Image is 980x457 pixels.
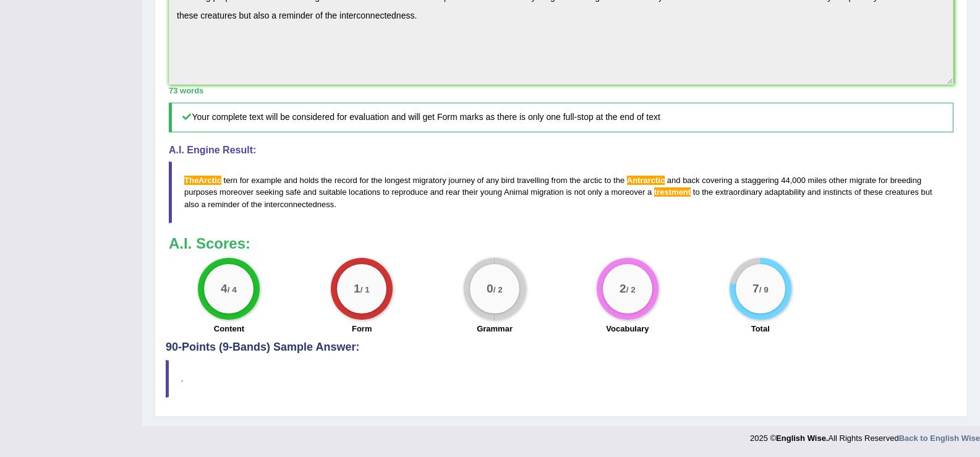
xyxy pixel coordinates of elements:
blockquote: , . [169,161,953,223]
span: staggering [741,176,779,185]
span: breeding [890,176,922,185]
big: 4 [221,282,228,296]
span: locations [349,187,380,197]
span: for [879,176,888,185]
big: 2 [620,282,626,296]
span: reproduce [391,187,428,197]
span: migration [530,187,563,197]
span: safe [286,187,301,197]
span: tern [224,176,237,185]
span: rear [446,187,460,197]
blockquote: . [166,360,957,398]
label: Total [751,323,770,335]
span: arctic [583,176,602,185]
span: to [605,176,611,185]
span: and [430,187,444,197]
label: Vocabulary [606,323,649,335]
span: 44 [781,176,790,185]
span: a [605,187,609,197]
span: of [854,187,861,197]
span: instincts [823,187,852,197]
span: moreover [611,187,646,197]
span: but [921,187,932,197]
strong: English Wise. [776,434,828,443]
span: the [321,176,332,185]
span: journey [448,176,475,185]
span: example [251,176,281,185]
span: migratory [412,176,446,185]
span: Possible spelling mistake found. (did you mean: The Arctic) [184,176,221,185]
span: Animal [504,187,529,197]
h4: A.I. Engine Result: [169,145,953,156]
span: purposes [184,187,217,197]
span: and [667,176,681,185]
small: / 2 [626,285,636,294]
big: 7 [752,282,759,296]
label: Grammar [477,323,513,335]
span: these [863,187,883,197]
span: the [569,176,581,185]
span: suitable [319,187,347,197]
span: also [184,200,199,209]
span: any [486,176,499,185]
span: only [587,187,602,197]
span: creatures [885,187,919,197]
div: 2025 © All Rights Reserved [750,426,980,444]
span: and [284,176,297,185]
span: back [683,176,699,185]
span: extraordinary [715,187,762,197]
span: and [303,187,317,197]
span: the [371,176,382,185]
span: for [240,176,249,185]
span: reminder [208,200,239,209]
span: longest [385,176,411,185]
span: Possible spelling mistake found. (did you mean: treatment) [654,187,691,197]
span: is [566,187,571,197]
span: of [242,200,249,209]
label: Form [352,323,372,335]
span: interconnectedness [264,200,334,209]
small: / 9 [759,285,768,294]
span: their [462,187,478,197]
span: 000 [792,176,806,185]
span: the [251,200,262,209]
span: other [829,176,848,185]
b: A.I. Scores: [169,235,250,252]
span: moreover [219,187,254,197]
span: record [334,176,357,185]
big: 1 [354,282,360,296]
span: from [552,176,568,185]
span: seeking [256,187,284,197]
span: and [807,187,821,197]
span: a [201,200,205,209]
span: to [383,187,390,197]
span: migrate [850,176,876,185]
small: / 4 [228,285,237,294]
span: a [647,187,652,197]
div: 73 words [169,85,953,96]
span: for [359,176,369,185]
small: / 2 [493,285,503,294]
small: / 1 [360,285,370,294]
span: not [574,187,585,197]
label: Content [214,323,244,335]
span: travelling [517,176,549,185]
h5: Your complete text will be considered for evaluation and will get Form marks as there is only one... [169,103,953,132]
span: the [613,176,624,185]
span: adaptability [764,187,805,197]
a: Back to English Wise [899,434,980,443]
span: of [477,176,484,185]
span: covering [702,176,732,185]
span: holds [300,176,319,185]
span: to [693,187,700,197]
span: bird [501,176,515,185]
big: 0 [487,282,493,296]
span: the [702,187,713,197]
span: young [480,187,502,197]
span: Possible spelling mistake found. (did you mean: Antarctic) [627,176,665,185]
span: a [735,176,739,185]
span: miles [808,176,827,185]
